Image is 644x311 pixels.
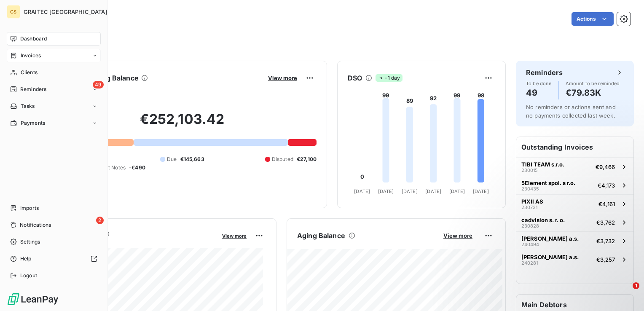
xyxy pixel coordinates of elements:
span: No reminders or actions sent and no payments collected last week. [526,104,616,119]
span: To be done [526,81,552,86]
h4: €79.83K [566,86,620,99]
button: View more [220,232,249,239]
span: Invoices [21,52,41,59]
span: 230015 [521,168,538,173]
span: Tasks [21,102,35,110]
span: €145,663 [180,155,204,163]
h6: Outstanding Invoices [516,137,633,157]
button: PIXII AS230731€4,161 [516,194,633,213]
span: Imports [20,204,39,212]
span: Reminders [20,86,46,93]
span: View more [222,233,247,239]
span: -1 day [376,74,402,82]
span: Clients [21,69,38,76]
tspan: [DATE] [425,188,441,194]
span: Notifications [20,221,51,229]
h6: DSO [348,73,362,83]
span: Amount to be reminded [566,81,620,86]
span: €4,161 [598,201,615,207]
span: Due [167,155,177,163]
span: TIBI TEAM s.r.o. [521,161,564,168]
span: Help [20,255,32,263]
h6: Reminders [526,67,563,78]
button: Actions [572,12,614,26]
span: -€490 [129,164,145,172]
span: 230731 [521,205,537,210]
span: Logout [20,272,37,279]
tspan: [DATE] [473,188,489,194]
span: Monthly Revenue [48,239,216,248]
h2: €252,103.42 [48,111,317,136]
button: 5Element spol. s r.o.230435€4,173 [516,176,633,194]
span: GRAITEC [GEOGRAPHIC_DATA] [24,8,107,15]
button: View more [441,232,475,239]
button: View more [266,74,300,82]
span: €9,466 [596,164,615,170]
span: cadvision s. r. o. [521,217,565,223]
button: TIBI TEAM s.r.o.230015€9,466 [516,157,633,176]
tspan: [DATE] [354,188,370,194]
tspan: [DATE] [402,188,418,194]
tspan: [DATE] [449,188,465,194]
h6: Aging Balance [297,231,345,241]
span: 5Element spol. s r.o. [521,180,575,186]
span: €4,173 [598,182,615,189]
span: Dashboard [20,35,47,43]
a: Help [7,252,101,265]
span: Settings [20,238,40,246]
span: Payments [21,119,45,127]
h4: 49 [526,86,552,99]
span: €3,762 [596,219,615,226]
tspan: [DATE] [378,188,394,194]
span: 230828 [521,223,539,228]
span: View more [268,75,297,81]
div: GS [7,5,20,19]
iframe: Intercom notifications message [475,229,644,288]
span: Disputed [272,155,293,163]
img: Logo LeanPay [7,292,59,306]
span: 49 [93,81,104,88]
span: 1 [633,282,639,289]
span: View more [443,232,472,239]
span: 230435 [521,186,539,191]
iframe: Intercom live chat [615,282,636,303]
button: cadvision s. r. o.230828€3,762 [516,213,633,231]
span: PIXII AS [521,198,543,205]
span: €27,100 [297,155,317,163]
span: 2 [96,217,104,224]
